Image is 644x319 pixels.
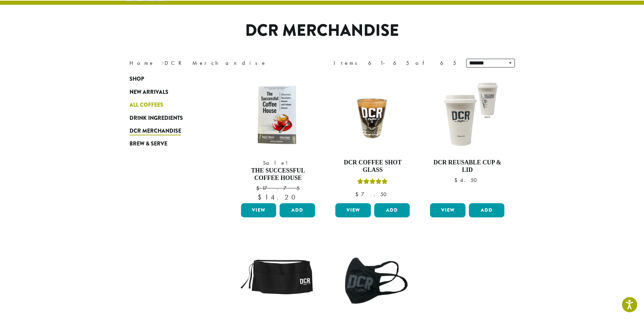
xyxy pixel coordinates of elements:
[428,76,506,154] img: LO1212.01.png
[430,203,466,217] a: View
[258,193,265,202] span: $
[428,76,506,201] a: DCR Reusable Cup & Lid $4.50
[334,76,411,154] img: DCR-Shot-Glass-300x300.jpg
[280,203,315,217] button: Add
[374,203,410,217] button: Add
[239,240,317,317] img: LO2858.01.png
[129,140,167,148] span: Brew & Serve
[428,159,506,174] h4: DCR Reusable Cup & Lid
[334,159,411,174] h4: DCR Coffee Shot Glass
[469,203,504,217] button: Add
[335,203,371,217] a: View
[239,159,317,167] span: Sale!
[129,86,211,99] a: New Arrivals
[129,125,211,137] a: DCR Merchandise
[355,191,361,198] span: $
[334,76,411,201] a: DCR Coffee Shot GlassRated 5.00 out of 5 $7.50
[129,101,163,109] span: All Coffees
[454,177,480,184] bdi: 4.50
[239,167,317,182] h4: The Successful Coffee House
[239,76,317,201] a: Sale! The Successful Coffee House $17.75
[334,240,411,317] img: Mask_WhiteBackground-300x300.png
[129,111,211,124] a: Drink Ingredients
[124,21,520,41] h1: DCR Merchandise
[256,185,262,192] span: $
[129,127,181,135] span: DCR Merchandise
[162,57,164,67] span: ›
[129,137,211,150] a: Brew & Serve
[239,76,317,154] img: TheSuccessfulCoffeeHouse_1200x900-300x300.jpg
[334,59,456,67] div: Items 61-65 of 65
[454,177,460,184] span: $
[241,203,277,217] a: View
[355,191,390,198] bdi: 7.50
[129,99,211,111] a: All Coffees
[129,73,211,85] a: Shop
[258,193,298,202] bdi: 14.20
[129,75,144,83] span: Shop
[129,59,154,67] a: Home
[357,178,388,188] div: Rated 5.00 out of 5
[129,114,183,123] span: Drink Ingredients
[256,185,300,192] bdi: 17.75
[129,59,312,67] nav: Breadcrumb
[129,88,168,97] span: New Arrivals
